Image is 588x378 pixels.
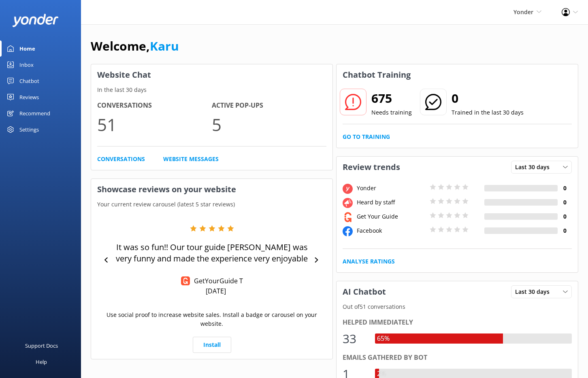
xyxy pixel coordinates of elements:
[206,287,226,295] p: [DATE]
[19,105,50,121] div: Recommend
[12,14,59,27] img: yonder-white-logo.png
[91,64,332,85] h3: Website Chat
[36,354,47,370] div: Help
[343,329,367,348] div: 33
[19,40,35,57] div: Home
[97,155,145,164] a: Conversations
[343,132,390,141] a: Go to Training
[375,333,392,344] div: 65%
[355,212,428,221] div: Get Your Guide
[163,155,219,164] a: Website Messages
[343,353,572,363] div: Emails gathered by bot
[19,89,39,105] div: Reviews
[558,198,572,207] h4: 0
[212,100,326,111] h4: Active Pop-ups
[19,121,39,138] div: Settings
[19,73,39,89] div: Chatbot
[337,157,406,178] h3: Review trends
[515,163,554,172] span: Last 30 days
[25,338,58,354] div: Support Docs
[558,212,572,221] h4: 0
[343,257,395,266] a: Analyse Ratings
[452,89,524,108] h2: 0
[343,317,572,328] div: Helped immediately
[19,57,34,73] div: Inbox
[355,184,428,193] div: Yonder
[97,100,212,111] h4: Conversations
[97,310,326,329] p: Use social proof to increase website sales. Install a badge or carousel on your website.
[558,184,572,193] h4: 0
[371,89,412,108] h2: 675
[212,111,326,138] p: 5
[91,85,332,94] p: In the last 30 days
[91,179,332,200] h3: Showcase reviews on your website
[91,36,179,56] h1: Welcome,
[355,198,428,207] div: Heard by staff
[181,276,190,285] img: Get Your Guide Reviews
[150,38,179,54] a: Karu
[513,8,533,16] span: Yonder
[337,302,578,311] p: Out of 51 conversations
[97,111,212,138] p: 51
[355,226,428,235] div: Facebook
[515,287,554,296] span: Last 30 days
[337,281,392,302] h3: AI Chatbot
[113,242,311,264] p: It was so fun!! Our tour guide [PERSON_NAME] was very funny and made the experience very enjoyable
[91,200,332,209] p: Your current review carousel (latest 5 star reviews)
[193,337,231,353] a: Install
[558,226,572,235] h4: 0
[452,108,524,117] p: Trained in the last 30 days
[371,108,412,117] p: Needs training
[337,64,417,85] h3: Chatbot Training
[190,276,243,285] p: GetYourGuide T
